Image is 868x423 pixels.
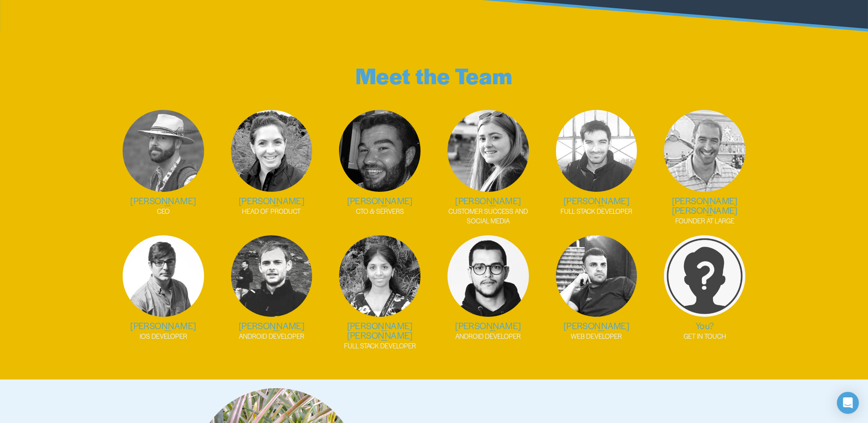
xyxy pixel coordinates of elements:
p: CEO [114,206,213,216]
h2: [PERSON_NAME] [PERSON_NAME] [655,196,755,215]
h2: [PERSON_NAME] [222,196,321,206]
p: FULL STACK DEVELOPER [547,206,646,216]
h2: [PERSON_NAME] [114,196,213,206]
h2: You? [655,321,755,331]
h2: [PERSON_NAME] [439,321,538,331]
strong: Meet the Team [356,60,512,91]
h2: [PERSON_NAME] [439,196,538,206]
h2: [PERSON_NAME] [330,196,430,206]
h2: [PERSON_NAME] [547,321,646,331]
p: FOUNDER AT LARGE [655,216,755,226]
p: FULL STACK DEVELOPER [330,341,430,351]
p: CUSTOMER SUCCESS AND SOCIAL MEDIA [439,206,538,226]
p: GET IN TOUCH [655,331,755,341]
h2: [PERSON_NAME] [222,321,321,331]
p: ANDROID DEVELOPER [439,331,538,341]
h2: [PERSON_NAME] [547,196,646,206]
p: IOS DEVELOPER [114,331,213,341]
p: HEAD OF PRODUCT [222,206,321,216]
div: Open Intercom Messenger [837,392,859,414]
p: CTO & SERVERS [330,206,430,216]
p: WEB DEVELOPER [547,331,646,341]
h2: [PERSON_NAME] [114,321,213,331]
p: ANDROID DEVELOPER [222,331,321,341]
h2: [PERSON_NAME] [PERSON_NAME] [330,321,430,340]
